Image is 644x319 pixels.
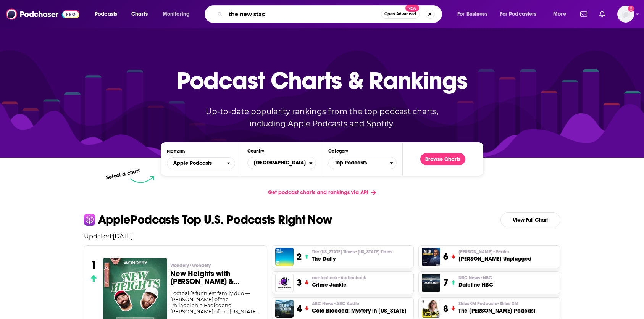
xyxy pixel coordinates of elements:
button: Open AdvancedNew [381,10,420,19]
h3: The [PERSON_NAME] Podcast [458,307,535,314]
h3: 6 [443,251,448,263]
button: Categories [328,157,397,169]
p: Select a chart [106,168,141,181]
h3: Crime Junkie [312,281,366,288]
h3: 3 [297,277,302,288]
h3: 4 [297,303,302,314]
img: Cold Blooded: Mystery in Alaska [275,300,294,318]
a: View Full Chart [500,212,560,227]
p: ABC News • ABC Audio [312,301,407,307]
span: Logged in as inkhouseNYC [617,6,634,23]
button: Browse Charts [420,153,465,165]
button: open menu [157,8,200,20]
img: User Profile [617,6,634,23]
a: Charts [126,8,152,20]
span: Get podcast charts and rankings via API [268,189,368,196]
a: NBC News•NBCDateline NBC [458,275,493,288]
img: The Daily [275,248,294,266]
div: Football’s funniest family duo — [PERSON_NAME] of the Philadelphia Eagles and [PERSON_NAME] of th... [170,290,261,314]
span: Wondery [170,263,211,269]
button: Countries [247,157,316,169]
span: NBC News [458,275,492,281]
a: Show notifications dropdown [596,8,608,21]
span: • Audiochuck [337,275,366,280]
span: • NBC [480,275,492,280]
img: apple Icon [84,214,95,225]
p: Wondery • Wondery [170,263,261,269]
p: Up-to-date popularity rankings from the top podcast charts, including Apple Podcasts and Spotify. [191,105,454,130]
svg: Add a profile image [628,6,634,12]
h3: Dateline NBC [458,281,493,288]
h3: 2 [297,251,302,263]
span: Top Podcasts [329,156,390,169]
span: • [US_STATE] Times [355,249,392,255]
a: The [US_STATE] Times•[US_STATE] TimesThe Daily [312,249,392,263]
span: Open Advanced [384,12,416,16]
span: SiriusXM Podcasts [458,301,518,307]
a: Get podcast charts and rankings via API [262,183,382,202]
span: Apple Podcasts [173,161,212,166]
button: open menu [548,8,576,20]
p: Updated: [DATE] [78,233,567,240]
p: Apple Podcasts Top U.S. Podcasts Right Now [98,214,332,226]
h3: [PERSON_NAME] Unplugged [458,255,531,263]
span: New [405,5,419,12]
p: The New York Times • New York Times [312,249,392,255]
span: For Business [457,9,487,19]
p: SiriusXM Podcasts • Sirius XM [458,301,535,307]
p: audiochuck • Audiochuck [312,275,366,281]
span: • Wondery [189,263,211,268]
img: Mick Unplugged [422,248,440,266]
span: More [553,9,566,19]
span: Monitoring [163,9,190,19]
h3: New Heights with [PERSON_NAME] & [PERSON_NAME] [170,270,261,285]
h3: The Daily [312,255,392,263]
span: Podcasts [95,9,117,19]
img: select arrow [130,176,154,183]
h3: 1 [90,258,97,272]
img: Crime Junkie [275,274,294,292]
a: SiriusXM Podcasts•Sirius XMThe [PERSON_NAME] Podcast [458,301,535,314]
div: Search podcasts, credits, & more... [212,5,449,23]
span: [GEOGRAPHIC_DATA] [248,156,309,169]
h2: Platforms [167,157,235,169]
span: [PERSON_NAME] [458,249,509,255]
p: NBC News • NBC [458,275,493,281]
span: For Podcasters [500,9,537,19]
a: audiochuck•AudiochuckCrime Junkie [312,275,366,288]
a: ABC News•ABC AudioCold Blooded: Mystery in [US_STATE] [312,301,407,314]
span: audiochuck [312,275,366,281]
button: Show profile menu [617,6,634,23]
span: Charts [131,9,148,19]
a: Show notifications dropdown [577,8,590,21]
button: open menu [495,8,548,20]
span: ABC News [312,301,359,307]
img: The Mel Robbins Podcast [422,300,440,318]
a: [PERSON_NAME]•Realm[PERSON_NAME] Unplugged [458,249,531,263]
span: • Realm [492,249,509,255]
h3: 7 [443,277,448,288]
button: open menu [167,157,235,169]
span: • Sirius XM [497,301,518,306]
button: open menu [89,8,127,20]
img: Podchaser - Follow, Share and Rate Podcasts [6,7,79,21]
span: • ABC Audio [333,301,359,306]
h3: Cold Blooded: Mystery in [US_STATE] [312,307,407,314]
p: Mick Hunt • Realm [458,249,531,255]
p: Podcast Charts & Rankings [176,55,468,105]
img: Dateline NBC [422,274,440,292]
input: Search podcasts, credits, & more... [226,8,381,20]
button: open menu [452,8,497,20]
